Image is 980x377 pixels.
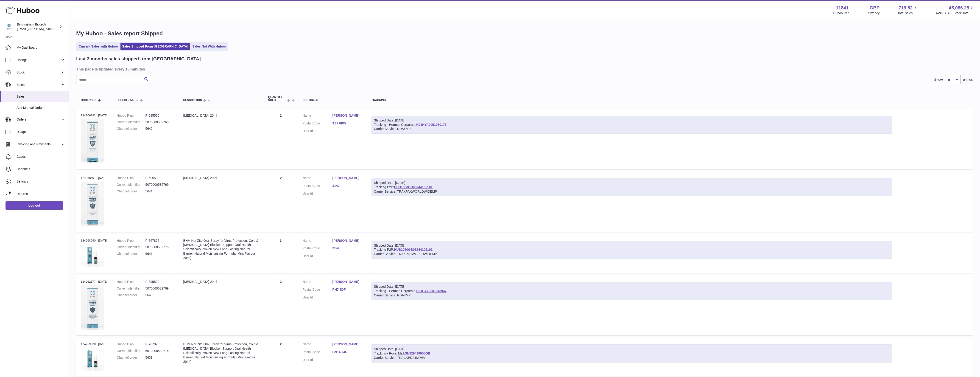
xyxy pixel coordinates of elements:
div: 124262877 | [DATE] [81,280,108,284]
td: 2 [264,338,298,376]
div: 124268691 | [DATE] [81,176,108,180]
td: 2 [264,109,298,169]
dt: Huboo P no [117,113,145,118]
h3: This page is updated every 15 minutes [76,67,972,72]
dd: 5642 [145,127,174,131]
a: PH7 3DF [332,287,362,292]
td: 3 [264,234,298,273]
label: Show [934,78,943,82]
img: 118411683318797.jpeg [81,348,104,371]
span: 719.82 [899,5,913,11]
dt: Current identifier [117,349,145,353]
div: 124306282 | [DATE] [81,113,108,118]
dt: Postal Code [303,287,332,293]
dd: 5070000532776 [145,349,174,353]
a: [PERSON_NAME] [332,280,362,284]
dt: Huboo P no [117,342,145,346]
dt: Huboo P no [117,280,145,284]
div: Carrier Service: NDAYMP [374,127,890,131]
a: [PERSON_NAME] [332,176,362,180]
span: Total sales [897,11,918,15]
span: Huboo P no [117,99,134,102]
dt: User Id [303,191,332,196]
dt: Postal Code [303,184,332,189]
div: Carrier Service: TRAKPAKWORLDWIDEMP [374,189,890,194]
td: 2 [264,275,298,335]
span: Channels [17,167,65,171]
div: Tracking P2P: [371,178,892,196]
img: 118411674289226.jpeg [81,285,104,330]
div: Shipped Date: [DATE] [374,284,890,289]
dd: P-767875 [145,239,174,243]
span: 45,086.25 [949,5,969,11]
dd: 5641 [145,189,174,194]
span: Listings [17,58,60,62]
span: Add Manual Order [17,106,65,110]
strong: GBP [870,5,879,11]
a: Sales Shipped From [GEOGRAPHIC_DATA] [120,43,190,50]
span: Orders [17,117,60,122]
dt: Name [303,342,332,348]
div: Tracking [371,99,892,102]
a: [PERSON_NAME] [332,342,362,346]
span: [EMAIL_ADDRESS][DOMAIN_NAME] [17,27,67,31]
span: AVAILABLE Stock Total [936,11,974,15]
div: Shipped Date: [DATE] [374,347,890,351]
div: BHM NoriZite Oral Spray for Virus Protection, Cold & [MEDICAL_DATA] Blocker, Support Oral Health ... [183,239,259,260]
a: H01HYA0051960173 [416,123,447,127]
dd: 5070000532769 [145,183,174,187]
img: 118411683318797.jpeg [81,244,104,267]
dt: Channel order [117,189,145,194]
div: 124259030 | [DATE] [81,342,108,346]
div: Carrier Service: TRACKED24MPHV [374,356,890,360]
dt: Channel order [117,293,145,297]
div: [MEDICAL_DATA] 20ml [183,280,259,284]
span: Description [183,99,202,102]
div: Huboo Ref [833,11,849,15]
dt: User Id [303,358,332,362]
a: 719.82 Total sales [897,5,918,15]
dt: Postal Code [303,121,332,127]
div: Tracking - Hermes Corporate: [371,282,892,300]
div: Currency [867,11,880,15]
dd: P-695500 [145,176,174,180]
dd: 5641 [145,252,174,256]
div: Customer [303,99,362,102]
div: Tracking P2P: [371,241,892,259]
a: [PERSON_NAME] [332,113,362,118]
div: [MEDICAL_DATA] 20ml [183,113,259,118]
dt: Name [303,113,332,119]
dt: Name [303,280,332,285]
dt: Current identifier [117,183,145,187]
dt: Name [303,176,332,181]
dd: 5070000532776 [145,245,174,249]
dt: Current identifier [117,286,145,291]
span: Sales [17,94,65,99]
div: Tracking - Hermes Corporate: [371,116,892,134]
dt: User Id [303,254,332,258]
dt: Name [303,239,332,244]
h1: My Huboo - Sales report Shipped [76,30,973,37]
span: My Dashboard [17,45,65,50]
dt: Channel order [117,252,145,256]
div: 124268690 | [DATE] [81,239,108,243]
img: 118411674289226.jpeg [81,182,104,226]
td: 2 [264,171,298,231]
dt: Postal Code [303,350,332,355]
span: Cases [17,155,65,159]
a: Log out [6,201,63,210]
dt: Huboo P no [117,239,145,243]
a: 3147 [332,246,362,250]
span: Usage [17,130,65,134]
div: Tracking - Royal Mail: [371,344,892,363]
span: Settings [17,179,65,184]
dd: 5640 [145,293,174,297]
span: Returns [17,192,65,196]
span: Quantity Sold [268,96,286,102]
a: HUB1080GB05244105101 [394,248,433,251]
dt: Huboo P no [117,176,145,180]
dd: 5639 [145,355,174,360]
span: Stock [17,70,60,75]
h2: Last 3 months sales shipped from [GEOGRAPHIC_DATA] [76,56,201,62]
a: HUB1080GB05244105101 [394,185,433,189]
